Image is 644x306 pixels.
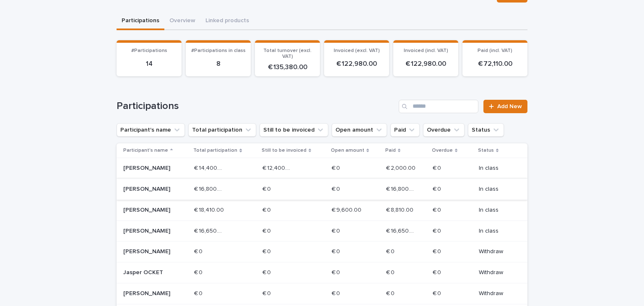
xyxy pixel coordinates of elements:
[332,123,387,137] button: Open amount
[262,267,273,276] p: € 0
[386,226,418,235] p: € 16,650.00
[123,186,183,193] p: [PERSON_NAME]
[191,60,246,68] p: 8
[194,267,204,276] p: € 0
[123,207,183,214] p: [PERSON_NAME]
[117,13,164,30] button: Participations
[117,158,527,179] tr: [PERSON_NAME]€ 14,400.00€ 14,400.00 € 12,400.00€ 12,400.00 € 0€ 0 € 2,000.00€ 2,000.00 € 0€ 0 In ...
[332,267,342,276] p: € 0
[478,48,512,53] span: Paid (incl. VAT)
[386,288,396,297] p: € 0
[329,60,384,68] p: € 122,980.00
[123,290,183,297] p: [PERSON_NAME]
[262,184,273,193] p: € 0
[332,184,342,193] p: € 0
[117,283,527,304] tr: [PERSON_NAME]€ 0€ 0 € 0€ 0 € 0€ 0 € 0€ 0 € 0€ 0 Withdraw
[194,163,226,172] p: € 14,400.00
[117,200,527,220] tr: [PERSON_NAME]€ 18,410.00€ 18,410.00 € 0€ 0 € 9,600.00€ 9,600.00 € 8,810.00€ 8,810.00 € 0€ 0 In class
[386,246,396,255] p: € 0
[122,60,177,68] p: 14
[386,163,417,172] p: € 2,000.00
[332,246,342,255] p: € 0
[433,267,443,276] p: € 0
[194,205,226,214] p: € 18,410.00
[479,228,514,235] p: In class
[262,288,273,297] p: € 0
[479,269,514,276] p: Withdraw
[123,165,183,172] p: [PERSON_NAME]
[433,246,443,255] p: € 0
[123,248,183,255] p: [PERSON_NAME]
[479,290,514,297] p: Withdraw
[200,13,254,30] button: Linked products
[467,60,522,68] p: € 72,110.00
[398,60,453,68] p: € 122,980.00
[194,246,204,255] p: € 0
[423,123,465,137] button: Overdue
[117,100,395,112] h1: Participations
[263,48,312,59] span: Total turnover (excl. VAT)
[331,146,364,155] p: Open amount
[117,262,527,283] tr: Jasper OCKET€ 0€ 0 € 0€ 0 € 0€ 0 € 0€ 0 € 0€ 0 Withdraw
[117,241,527,262] tr: [PERSON_NAME]€ 0€ 0 € 0€ 0 € 0€ 0 € 0€ 0 € 0€ 0 Withdraw
[262,146,306,155] p: Still to be invoiced
[117,123,185,137] button: Participant's name
[123,269,183,276] p: Jasper OCKET
[479,248,514,255] p: Withdraw
[432,146,453,155] p: Overdue
[479,186,514,193] p: In class
[385,146,396,155] p: Paid
[390,123,420,137] button: Paid
[386,267,396,276] p: € 0
[332,163,342,172] p: € 0
[399,100,478,113] input: Search
[262,226,273,235] p: € 0
[191,48,246,53] span: #Participations in class
[497,104,522,109] span: Add New
[404,48,448,53] span: Invoiced (incl. VAT)
[131,48,167,53] span: #Participations
[194,226,226,235] p: € 16,650.00
[193,146,237,155] p: Total participation
[334,48,380,53] span: Invoiced (excl. VAT)
[260,123,328,137] button: Still to be invoiced
[478,146,494,155] p: Status
[123,228,183,235] p: [PERSON_NAME]
[194,288,204,297] p: € 0
[123,146,168,155] p: Participant's name
[386,205,415,214] p: € 8,810.00
[262,205,273,214] p: € 0
[164,13,200,30] button: Overview
[433,184,443,193] p: € 0
[433,288,443,297] p: € 0
[332,226,342,235] p: € 0
[433,205,443,214] p: € 0
[483,100,527,113] a: Add New
[262,163,294,172] p: € 12,400.00
[262,246,273,255] p: € 0
[117,179,527,200] tr: [PERSON_NAME]€ 16,800.00€ 16,800.00 € 0€ 0 € 0€ 0 € 16,800.00€ 16,800.00 € 0€ 0 In class
[433,163,443,172] p: € 0
[386,184,418,193] p: € 16,800.00
[117,220,527,241] tr: [PERSON_NAME]€ 16,650.00€ 16,650.00 € 0€ 0 € 0€ 0 € 16,650.00€ 16,650.00 € 0€ 0 In class
[332,288,342,297] p: € 0
[433,226,443,235] p: € 0
[479,165,514,172] p: In class
[260,63,315,71] p: € 135,380.00
[194,184,226,193] p: € 16,800.00
[468,123,504,137] button: Status
[188,123,256,137] button: Total participation
[479,207,514,214] p: In class
[332,205,363,214] p: € 9,600.00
